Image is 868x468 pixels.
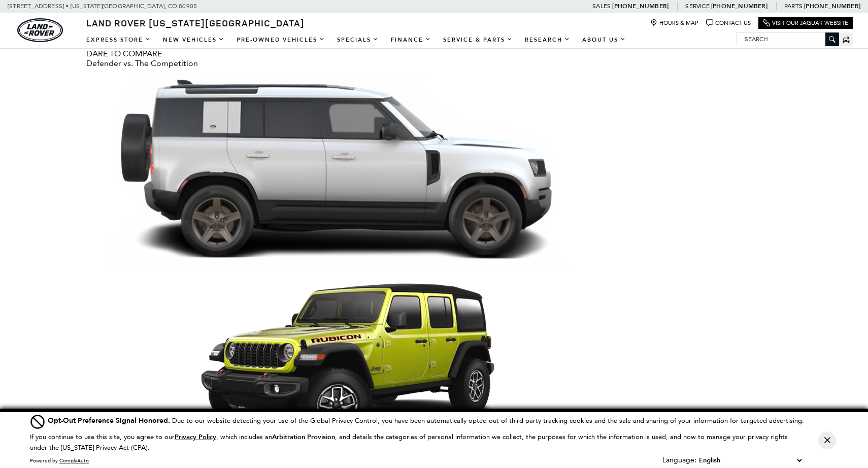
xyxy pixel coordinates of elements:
[17,18,63,42] a: land-rover
[662,457,696,464] div: Language:
[86,58,782,68] div: Defender vs. The Competition
[272,432,335,442] strong: Arbitration Provision
[685,3,709,10] span: Service
[612,2,669,10] a: [PHONE_NUMBER]
[175,432,216,442] u: Privacy Policy
[86,49,782,58] div: DARE TO COMPARE
[437,31,519,49] a: Service & Parts
[385,31,437,49] a: Finance
[59,457,89,464] a: ComplyAuto
[818,431,836,449] button: Close Button
[804,2,860,10] a: [PHONE_NUMBER]
[80,31,157,49] a: EXPRESS STORE
[230,31,331,49] a: Pre-Owned Vehicles
[331,31,385,49] a: Specials
[711,2,767,10] a: [PHONE_NUMBER]
[86,68,594,267] img: Defender
[706,19,751,27] a: Contact Us
[48,416,172,425] span: Opt-Out Preference Signal Honored .
[80,31,632,49] nav: Main Navigation
[784,3,803,10] span: Parts
[30,458,89,464] div: Powered by
[519,31,576,49] a: Research
[86,267,594,466] img: Jeep Wrangler
[737,33,839,45] input: Search
[157,31,230,49] a: New Vehicles
[175,433,216,441] a: Privacy Policy
[576,31,632,49] a: About Us
[763,19,848,27] a: Visit Our Jaguar Website
[17,18,63,42] img: Land Rover
[80,17,311,29] a: Land Rover [US_STATE][GEOGRAPHIC_DATA]
[696,455,804,466] select: Language Select
[30,433,788,451] p: If you continue to use this site, you agree to our , which includes an , and details the categori...
[650,19,698,27] a: Hours & Map
[48,415,804,426] div: Due to our website detecting your use of the Global Privacy Control, you have been automatically ...
[86,17,305,29] span: Land Rover [US_STATE][GEOGRAPHIC_DATA]
[8,3,197,10] a: [STREET_ADDRESS] • [US_STATE][GEOGRAPHIC_DATA], CO 80905
[592,3,611,10] span: Sales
